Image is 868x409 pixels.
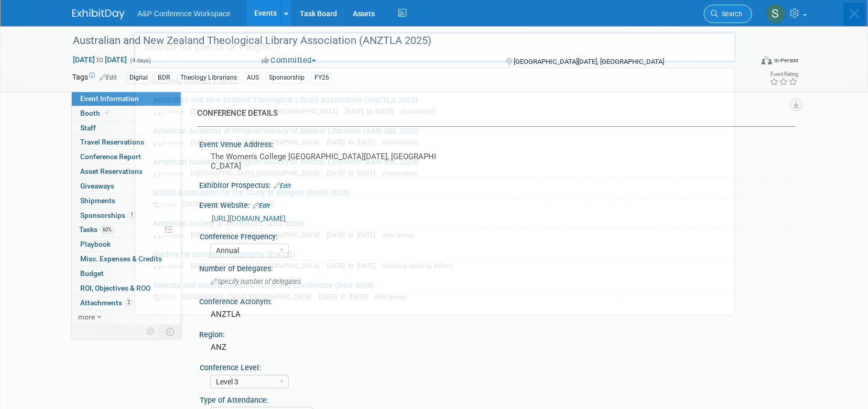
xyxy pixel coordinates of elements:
[148,276,730,306] a: Deleuze and Guattari Studies Camp and Conference (DGS 2025) Virtual [GEOGRAPHIC_DATA], [GEOGRAPHI...
[154,139,189,146] span: In-Person
[154,232,189,239] span: In-Person
[148,91,730,121] a: Australian and New Zealand Theological Library Association (ANZTLA 2025) In-Person [GEOGRAPHIC_DA...
[148,121,730,152] a: American Academy of Religion/Society of Biblical Literature (AAR-SBL 2025) In-Person [GEOGRAPHIC_...
[383,139,418,146] span: (Committed)
[375,293,407,301] span: (Not Going)
[148,245,730,275] a: Society for European Philosophy ([DATE]) In-Person [GEOGRAPHIC_DATA], [GEOGRAPHIC_DATA] [DATE] to...
[402,108,437,115] span: (Committed)
[327,231,381,239] span: [DATE] to [DATE]
[191,169,325,177] span: [GEOGRAPHIC_DATA], [GEOGRAPHIC_DATA]
[154,263,189,270] span: In-Person
[148,214,730,245] a: American Society of Aesthetics (ASA 2024) In-Person [GEOGRAPHIC_DATA], [GEOGRAPHIC_DATA] [DATE] t...
[327,169,381,177] span: [DATE] to [DATE]
[240,201,275,208] span: (Committed)
[327,262,381,270] span: [DATE] to [DATE]
[148,152,730,183] a: American Academy of Religion/Society of Biblical Literature (AAR-SBL 2024) In-Person [GEOGRAPHIC_...
[191,231,325,239] span: [GEOGRAPHIC_DATA], [GEOGRAPHIC_DATA]
[154,108,189,115] span: In-Person
[154,201,181,208] span: Virtual
[183,293,317,301] span: [GEOGRAPHIC_DATA], [GEOGRAPHIC_DATA]
[383,170,418,177] span: (Committed)
[154,294,181,301] span: Virtual
[191,138,325,146] span: [GEOGRAPHIC_DATA], [GEOGRAPHIC_DATA]
[183,200,237,208] span: [DATE] to [DATE]
[383,231,415,239] span: (Not Going)
[383,262,453,270] span: (Booking Made by Editor)
[191,107,343,115] span: [GEOGRAPHIC_DATA][DATE], [GEOGRAPHIC_DATA]
[154,170,189,177] span: In-Person
[191,262,325,270] span: [GEOGRAPHIC_DATA], [GEOGRAPHIC_DATA]
[134,32,736,62] input: Search for Events or People...
[140,68,730,91] div: Recently Viewed Events:
[148,183,730,214] a: British Association for the Study of Religion (BASR 2025) Virtual [DATE] to [DATE] (Committed)
[327,138,381,146] span: [DATE] to [DATE]
[319,293,373,301] span: [DATE] to [DATE]
[345,107,399,115] span: [DATE] to [DATE]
